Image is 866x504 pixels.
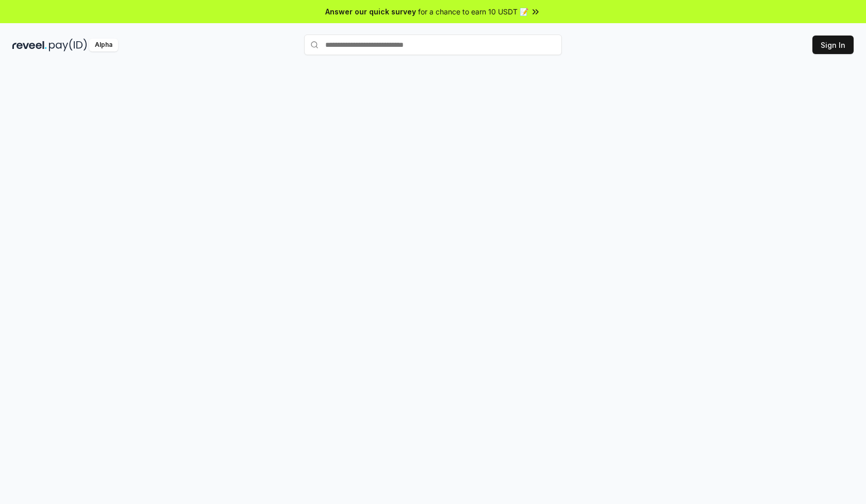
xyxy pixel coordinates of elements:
[812,36,854,54] button: Sign In
[89,39,118,51] div: Alpha
[418,6,528,17] span: for a chance to earn 10 USDT 📝
[12,39,47,51] img: reveel_dark
[49,39,87,51] img: pay_id
[325,6,416,17] span: Answer our quick survey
